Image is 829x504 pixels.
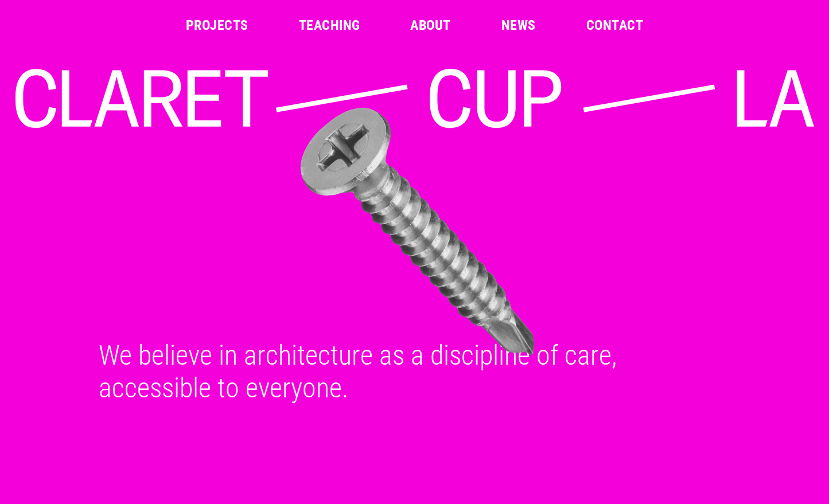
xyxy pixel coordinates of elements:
a: News [501,18,536,32]
nav: Main Menu [186,18,643,32]
img: Metal Screw [14,106,822,358]
div: We believe in architecture as a discipline of care, accessible to everyone. [85,339,745,404]
a: Projects [186,18,248,32]
a: Teaching [299,18,360,32]
a: Contact [586,18,643,32]
a: About [410,18,450,32]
